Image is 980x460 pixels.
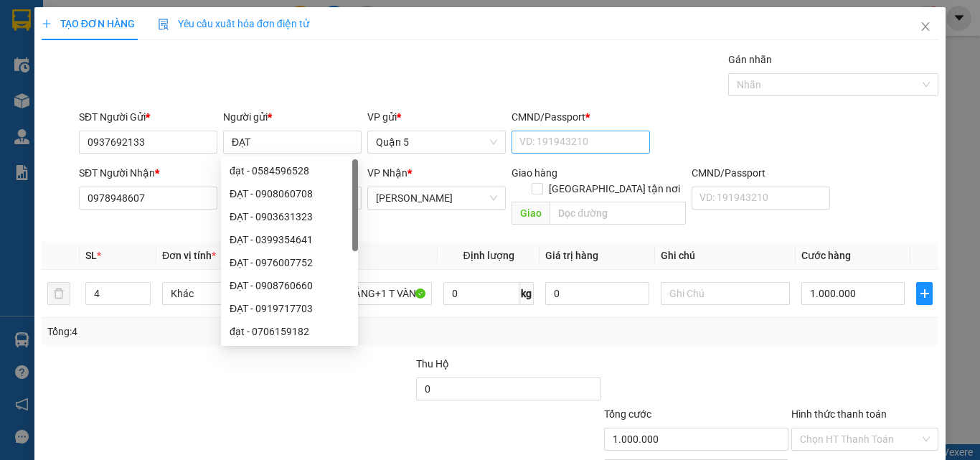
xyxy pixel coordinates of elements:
span: Tổng cước [604,408,651,420]
div: ĐẠT - 0399354641 [230,232,349,248]
span: plus [42,19,52,29]
span: Đơn vị tính [162,250,216,261]
span: Giá trị hàng [545,250,598,261]
button: delete [47,282,70,305]
div: SĐT Người Gửi [79,109,217,125]
li: (c) 2017 [121,68,197,86]
div: ĐẠT - 0976007752 [221,251,358,274]
div: ĐẠT - 0399354641 [221,228,358,251]
div: VP gửi [367,109,506,125]
span: close [920,21,931,32]
input: 0 [545,282,649,305]
img: icon [158,19,169,30]
div: ĐẠT - 0908060708 [221,182,358,205]
button: Close [905,7,946,47]
div: CMND/Passport [512,109,650,125]
span: Thu Hộ [416,358,449,370]
div: ĐẠT - 0908060708 [230,186,349,202]
span: Cước hàng [801,250,851,261]
th: Ghi chú [655,242,796,270]
div: đạt - 0706159182 [221,320,358,343]
div: ĐẠT - 0976007752 [230,255,349,271]
span: SL [85,250,97,261]
span: Giao hàng [512,167,557,179]
b: Trà Lan Viên - Gửi khách hàng [88,21,142,163]
b: [DOMAIN_NAME] [121,55,197,66]
div: CMND/Passport [692,165,830,181]
div: ĐẠT - 0903631323 [221,205,358,228]
input: Dọc đường [550,202,686,225]
label: Gán nhãn [728,54,772,65]
span: Định lượng [463,250,514,261]
b: Trà Lan Viên [18,93,52,160]
img: logo.jpg [156,18,190,52]
div: ĐẠT - 0919717703 [230,301,349,316]
span: Yêu cầu xuất hóa đơn điện tử [158,18,309,29]
span: Quận 5 [376,131,497,153]
div: đạt - 0706159182 [230,324,349,339]
span: plus [917,288,932,299]
div: ĐẠT - 0908760660 [221,274,358,297]
span: Giao [512,202,550,225]
span: TẠO ĐƠN HÀNG [42,18,135,29]
div: đạt - 0584596528 [221,159,358,182]
span: [GEOGRAPHIC_DATA] tận nơi [543,181,686,197]
span: VP Nhận [367,167,407,179]
div: ĐẠT - 0903631323 [230,209,349,225]
div: Tổng: 4 [47,324,380,339]
input: Ghi Chú [661,282,790,305]
div: đạt - 0584596528 [230,163,349,179]
div: ĐẠT - 0919717703 [221,297,358,320]
button: plus [916,282,933,305]
input: VD: Bàn, Ghế [303,282,432,305]
div: Người gửi [223,109,362,125]
div: ĐẠT - 0908760660 [230,278,349,294]
label: Hình thức thanh toán [791,408,887,420]
div: SĐT Người Nhận [79,165,217,181]
span: Khác [171,283,283,304]
span: Lê Hồng Phong [376,187,497,209]
span: kg [519,282,534,305]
